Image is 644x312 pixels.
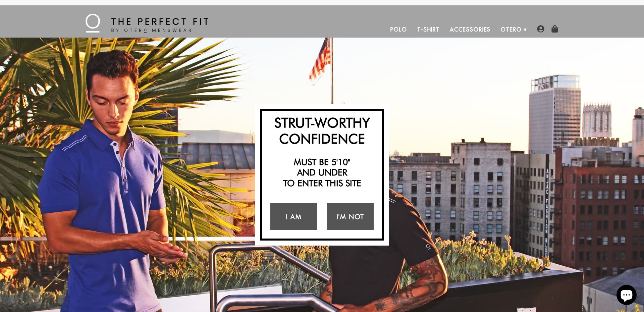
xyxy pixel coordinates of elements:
h2: Strut-Worthy Confidence [265,114,379,147]
a: T-Shirt [412,21,445,38]
inbox-online-store-chat: Shopify online store chat [614,285,639,307]
a: Accessories [445,21,496,38]
a: I Am [270,203,317,230]
img: shopping-bag-icon.png [551,25,558,33]
a: I'm Not [327,203,374,230]
img: user-account-icon.png [537,25,544,33]
a: Otero [496,21,527,38]
a: Polo [385,21,412,38]
img: The Perfect Fit - by Otero Menswear - Logo [86,14,208,33]
h2: Must be 5'10" and under to enter this site [265,157,379,188]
